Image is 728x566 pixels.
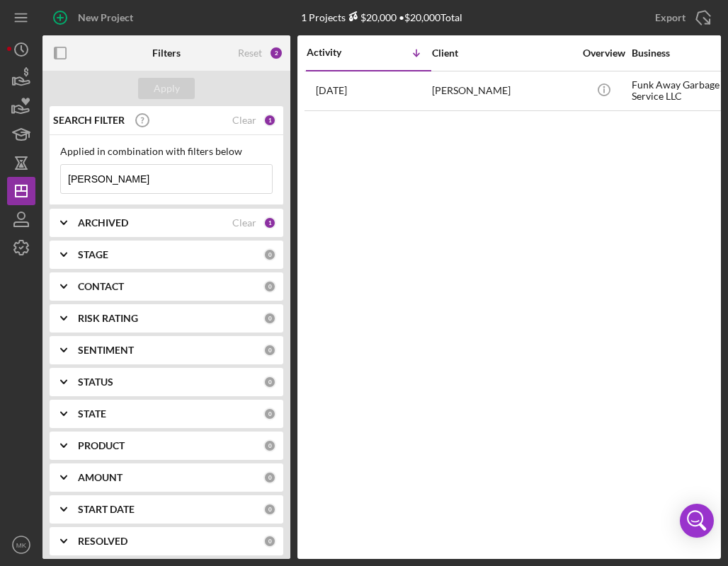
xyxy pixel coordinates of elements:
div: Overview [577,47,630,59]
b: Filters [152,47,181,59]
b: RESOLVED [78,536,127,547]
div: 0 [263,535,276,548]
div: Applied in combination with filters below [60,146,273,157]
div: New Project [78,4,133,32]
b: STAGE [78,249,108,260]
button: MK [7,531,35,559]
div: 0 [263,439,276,452]
div: $20,000 [346,11,397,23]
div: Reset [238,47,262,59]
div: 1 Projects • $20,000 Total [301,11,462,23]
div: 0 [263,503,276,516]
b: STATUS [78,376,113,388]
b: ARCHIVED [78,217,128,229]
button: Apply [138,78,195,99]
div: Open Intercom Messenger [680,504,714,538]
div: 0 [263,344,276,357]
div: 0 [263,280,276,293]
b: AMOUNT [78,472,123,483]
div: 0 [263,248,276,261]
b: PRODUCT [78,440,125,451]
div: 0 [263,376,276,388]
b: START DATE [78,504,135,515]
div: Export [655,4,686,32]
b: SENTIMENT [78,345,134,356]
div: Apply [154,78,180,99]
div: Activity [307,47,369,58]
div: Clear [232,115,256,126]
div: [PERSON_NAME] [432,72,574,110]
div: 0 [263,471,276,484]
div: 1 [263,216,276,229]
b: SEARCH FILTER [53,115,125,126]
button: New Project [42,4,147,32]
div: 0 [263,312,276,325]
text: MK [16,541,27,549]
b: CONTACT [78,281,124,292]
time: 2025-09-08 16:09 [316,85,347,96]
b: RISK RATING [78,313,138,324]
b: STATE [78,408,106,420]
div: Clear [232,217,256,229]
div: 1 [263,114,276,127]
button: Export [641,4,721,32]
div: 2 [269,46,283,60]
div: 0 [263,408,276,420]
div: Client [432,47,574,59]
